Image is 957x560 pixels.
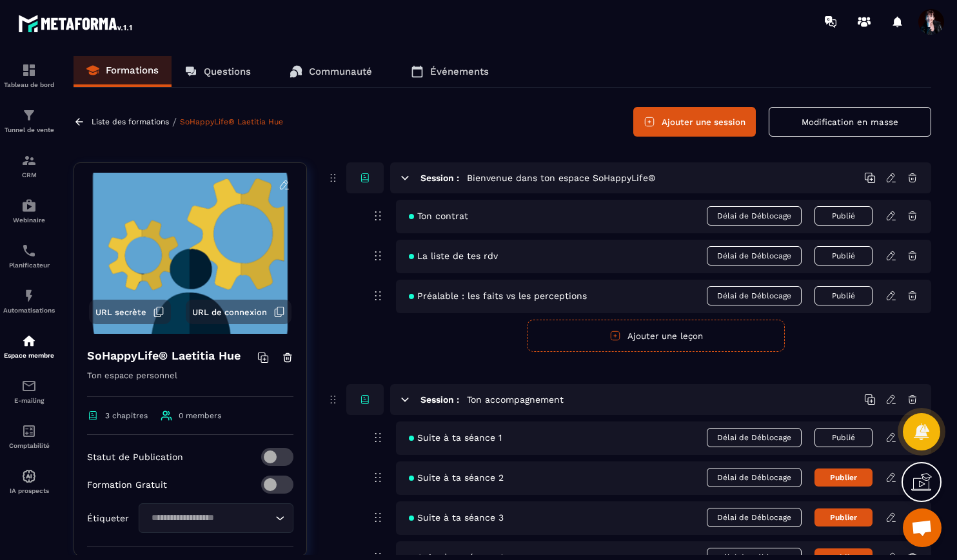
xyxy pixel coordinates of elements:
[814,206,873,226] button: Publié
[3,53,55,98] a: formationformationTableau de bord
[707,468,802,487] span: Délai de Déblocage
[3,323,55,369] a: automationsautomationsEspace membre
[21,423,37,439] img: accountant
[467,393,564,406] h5: Ton accompagnement
[707,246,802,266] span: Délai de Déblocage
[814,428,873,447] button: Publié
[74,56,172,87] a: Formations
[89,300,171,324] button: URL secrète
[769,107,931,137] button: Modification en masse
[409,512,504,523] span: Suite à ta séance 3
[84,173,297,334] img: background
[192,307,267,317] span: URL de connexion
[3,369,55,414] a: emailemailE-mailing
[814,246,873,266] button: Publié
[409,472,504,483] span: Suite à ta séance 2
[87,347,241,365] h4: SoHappyLife® Laetitia Hue
[409,211,468,221] span: Ton contrat
[3,143,55,188] a: formationformationCRM
[21,198,37,213] img: automations
[707,206,802,226] span: Délai de Déblocage
[409,291,587,301] span: Préalable : les faits vs les perceptions
[707,428,802,447] span: Délai de Déblocage
[21,153,37,168] img: formation
[139,503,293,533] div: Search for option
[398,56,502,87] a: Événements
[3,397,55,404] p: E-mailing
[21,333,37,349] img: automations
[3,171,55,179] p: CRM
[92,117,169,126] a: Liste des formations
[106,64,159,76] p: Formations
[21,243,37,258] img: scheduler
[3,307,55,314] p: Automatisations
[87,368,293,397] p: Ton espace personnel
[147,511,272,525] input: Search for option
[87,513,129,523] p: Étiqueter
[21,108,37,123] img: formation
[420,394,459,405] h6: Session :
[21,378,37,394] img: email
[409,251,498,261] span: La liste de tes rdv
[3,352,55,359] p: Espace membre
[3,442,55,449] p: Comptabilité
[3,278,55,323] a: automationsautomationsAutomatisations
[21,288,37,304] img: automations
[204,66,251,77] p: Questions
[172,116,177,128] span: /
[21,468,37,484] img: automations
[409,432,502,443] span: Suite à ta séance 1
[105,411,148,420] span: 3 chapitres
[420,173,459,183] h6: Session :
[21,63,37,78] img: formation
[179,411,221,420] span: 0 members
[3,217,55,224] p: Webinaire
[903,508,942,547] a: Ouvrir le chat
[3,414,55,459] a: accountantaccountantComptabilité
[186,300,291,324] button: URL de connexion
[814,468,873,487] button: Publier
[814,286,873,305] button: Publié
[3,81,55,88] p: Tableau de bord
[3,262,55,269] p: Planificateur
[87,479,167,490] p: Formation Gratuit
[180,117,283,126] a: SoHappyLife® Laetitia Hue
[707,508,802,527] span: Délai de Déblocage
[277,56,385,87] a: Communauté
[309,66,372,77] p: Communauté
[3,233,55,278] a: schedulerschedulerPlanificateur
[467,171,655,184] h5: Bienvenue dans ton espace SoHappyLife®
[3,98,55,143] a: formationformationTunnel de vente
[3,487,55,494] p: IA prospects
[172,56,264,87] a: Questions
[87,452,183,462] p: Statut de Publication
[3,188,55,233] a: automationsautomationsWebinaire
[18,12,134,35] img: logo
[633,107,756,137] button: Ajouter une session
[3,126,55,133] p: Tunnel de vente
[95,307,146,317] span: URL secrète
[814,508,873,526] button: Publier
[430,66,489,77] p: Événements
[527,320,785,352] button: Ajouter une leçon
[707,286,802,305] span: Délai de Déblocage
